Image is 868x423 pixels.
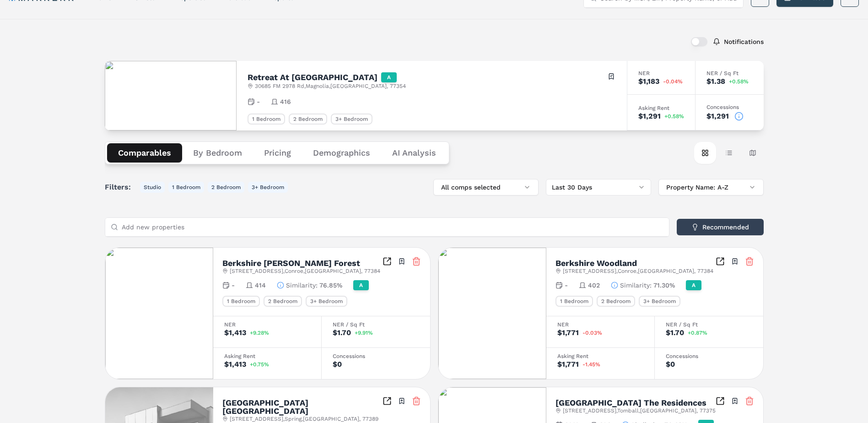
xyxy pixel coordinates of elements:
[555,259,637,267] h2: Berkshire Woodland
[620,281,652,290] span: Similarity :
[306,296,347,307] div: 3+ Bedroom
[302,143,381,163] button: Demographics
[250,330,269,336] span: +9.28%
[638,105,684,111] div: Asking Rent
[255,82,406,90] span: 30685 FM 2978 Rd , Magnolia , [GEOGRAPHIC_DATA] , 77354
[182,143,253,163] button: By Bedroom
[588,281,600,290] span: 402
[677,219,764,235] button: Recommended
[638,113,661,120] div: $1,291
[638,78,659,85] div: $1,183
[257,97,260,106] span: -
[555,296,593,307] div: 1 Bedroom
[289,114,327,125] div: 2 Bedroom
[706,78,725,85] div: $1.38
[333,322,419,327] div: NER / Sq Ft
[688,330,707,336] span: +0.87%
[355,330,373,336] span: +9.91%
[248,114,285,125] div: 1 Bedroom
[638,70,684,76] div: NER
[724,38,764,45] label: Notifications
[286,281,318,290] span: Similarity :
[248,182,288,193] button: 3+ Bedroom
[280,97,291,106] span: 416
[230,267,380,275] span: [STREET_ADDRESS] , Conroe , [GEOGRAPHIC_DATA] , 77384
[383,396,392,406] a: Inspect Comparables
[653,281,675,290] span: 71.30%
[611,281,675,290] button: Similarity:71.30%
[255,281,266,290] span: 414
[232,281,235,290] span: -
[582,330,602,336] span: -0.03%
[224,329,246,336] div: $1,413
[353,280,369,290] div: A
[706,104,753,110] div: Concessions
[105,182,136,193] span: Filters:
[706,70,753,76] div: NER / Sq Ft
[264,296,302,307] div: 2 Bedroom
[582,362,600,367] span: -1.45%
[333,329,351,336] div: $1.70
[639,296,680,307] div: 3+ Bedroom
[381,72,397,82] div: A
[208,182,244,193] button: 2 Bedroom
[122,218,663,236] input: Add new properties
[333,353,419,359] div: Concessions
[224,353,310,359] div: Asking Rent
[716,257,725,266] a: Inspect Comparables
[224,361,246,368] div: $1,413
[729,79,749,84] span: +0.58%
[555,399,706,407] h2: [GEOGRAPHIC_DATA] The Residences
[224,322,310,327] div: NER
[706,113,729,120] div: $1,291
[222,296,260,307] div: 1 Bedroom
[563,407,716,414] span: [STREET_ADDRESS] , Tomball , [GEOGRAPHIC_DATA] , 77375
[563,267,713,275] span: [STREET_ADDRESS] , Conroe , [GEOGRAPHIC_DATA] , 77384
[222,259,360,267] h2: Berkshire [PERSON_NAME] Forest
[333,361,342,368] div: $0
[557,353,643,359] div: Asking Rent
[557,361,579,368] div: $1,771
[230,415,378,423] span: [STREET_ADDRESS] , Spring , [GEOGRAPHIC_DATA] , 77389
[319,281,342,290] span: 76.85%
[140,182,165,193] button: Studio
[666,361,675,368] div: $0
[666,329,684,336] div: $1.70
[666,322,752,327] div: NER / Sq Ft
[658,179,764,195] button: Property Name: A-Z
[597,296,635,307] div: 2 Bedroom
[331,114,372,125] div: 3+ Bedroom
[168,182,204,193] button: 1 Bedroom
[250,362,269,367] span: +0.75%
[381,143,447,163] button: AI Analysis
[222,399,383,415] h2: [GEOGRAPHIC_DATA] [GEOGRAPHIC_DATA]
[663,79,683,84] span: -0.04%
[277,281,342,290] button: Similarity:76.85%
[716,396,725,406] a: Inspect Comparables
[565,281,568,290] span: -
[686,280,701,290] div: A
[253,143,302,163] button: Pricing
[107,143,182,163] button: Comparables
[248,73,377,81] h2: Retreat At [GEOGRAPHIC_DATA]
[383,257,392,266] a: Inspect Comparables
[666,353,752,359] div: Concessions
[557,329,579,336] div: $1,771
[433,179,539,195] button: All comps selected
[664,114,684,119] span: +0.58%
[557,322,643,327] div: NER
